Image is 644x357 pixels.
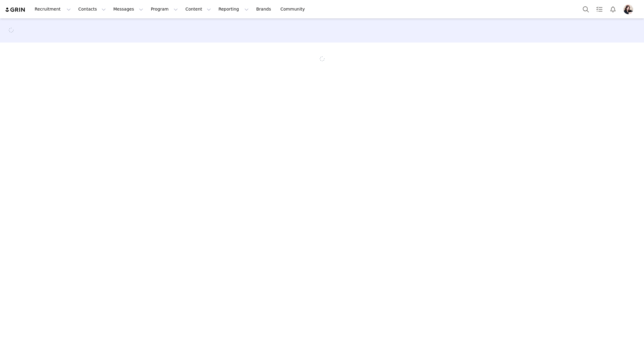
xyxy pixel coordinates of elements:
[5,7,26,13] img: grin logo
[147,2,181,16] button: Program
[182,2,215,16] button: Content
[75,2,109,16] button: Contacts
[606,2,620,16] button: Notifications
[579,2,592,16] button: Search
[593,2,606,16] a: Tasks
[277,2,311,16] a: Community
[215,2,252,16] button: Reporting
[253,2,276,16] a: Brands
[620,5,639,14] button: Profile
[110,2,147,16] button: Messages
[624,5,633,14] img: 26edf08b-504d-4a39-856d-ea1e343791c2.jpg
[31,2,74,16] button: Recruitment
